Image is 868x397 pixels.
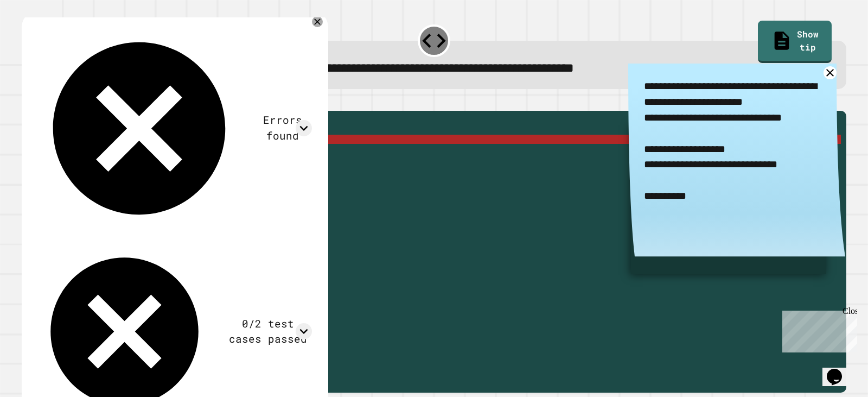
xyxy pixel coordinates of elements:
[778,306,857,352] iframe: chat widget
[822,354,857,386] iframe: chat widget
[224,316,312,348] div: 0/2 test cases passed
[758,21,832,63] a: Show tip
[253,112,312,144] div: Errors found
[4,4,75,69] div: Chat with us now!Close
